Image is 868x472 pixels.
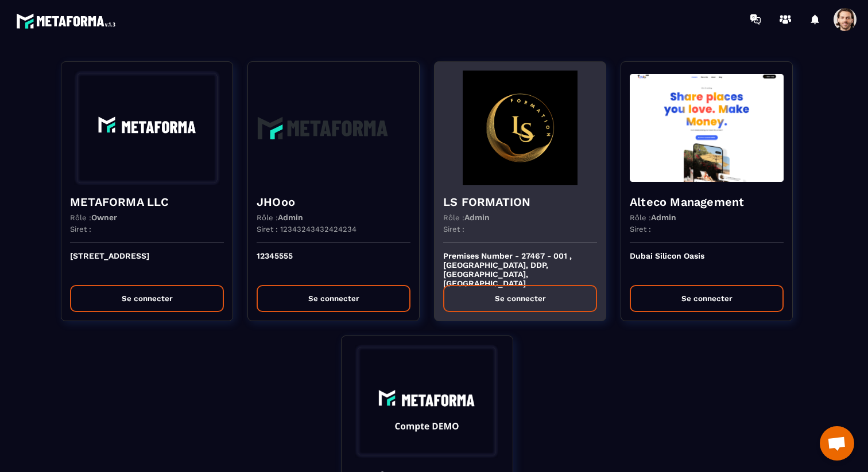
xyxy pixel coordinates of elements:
[257,285,410,312] button: Se connecter
[630,285,784,312] button: Se connecter
[257,251,410,276] p: 12345555
[630,225,651,233] p: Siret :
[257,194,410,210] h4: JHOoo
[630,251,784,276] p: Dubai Silicon Oasis
[630,194,784,210] h4: Alteco Management
[70,71,224,185] img: funnel-background
[464,213,490,222] span: Admin
[443,251,597,276] p: Premises Number - 27467 - 001 , [GEOGRAPHIC_DATA], DDP, [GEOGRAPHIC_DATA], [GEOGRAPHIC_DATA]
[257,225,356,233] p: Siret : 12343243432424234
[278,213,303,222] span: Admin
[630,71,784,185] img: funnel-background
[443,285,597,312] button: Se connecter
[443,71,597,185] img: funnel-background
[257,71,410,185] img: funnel-background
[443,194,597,210] h4: LS FORMATION
[443,225,464,233] p: Siret :
[630,213,676,222] p: Rôle :
[350,345,504,459] img: funnel-background
[443,213,490,222] p: Rôle :
[70,194,224,210] h4: METAFORMA LLC
[820,426,854,461] div: Ouvrir le chat
[91,213,117,222] span: Owner
[257,213,303,222] p: Rôle :
[70,251,224,276] p: [STREET_ADDRESS]
[70,285,224,312] button: Se connecter
[16,10,119,32] img: logo
[70,213,117,222] p: Rôle :
[70,225,91,233] p: Siret :
[651,213,676,222] span: Admin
